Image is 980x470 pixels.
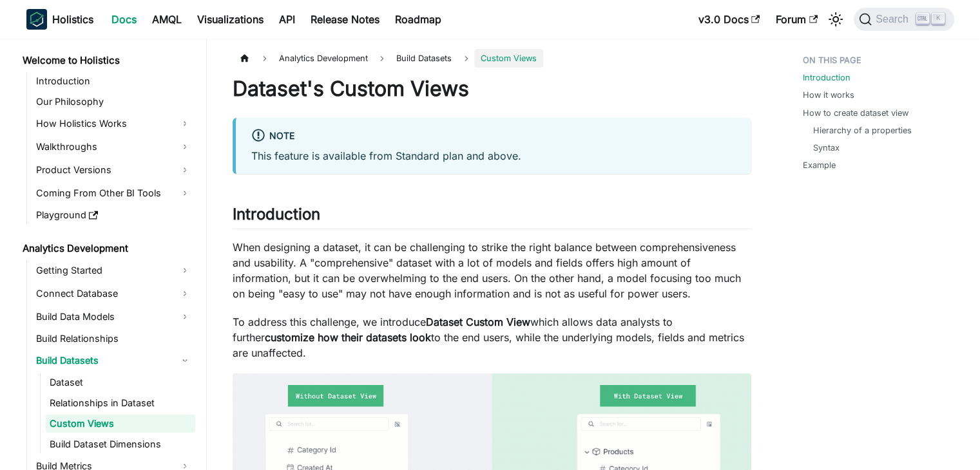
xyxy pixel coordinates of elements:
nav: Docs sidebar [14,39,207,470]
a: Roadmap [387,9,449,30]
a: Build Dataset Dimensions [46,435,195,453]
a: Analytics Development [19,240,195,258]
img: Holistics [26,9,47,30]
a: Build Datasets [32,350,195,371]
div: Note [251,128,736,145]
a: Getting Started [32,260,195,281]
strong: customize how their datasets look [265,331,431,344]
a: Coming From Other BI Tools [32,183,195,203]
a: Connect Database [32,283,195,304]
a: API [271,9,303,30]
a: Product Versions [32,160,195,180]
a: Visualizations [189,9,271,30]
p: When designing a dataset, it can be challenging to strike the right balance between comprehensive... [233,240,751,301]
a: How Holistics Works [32,113,195,134]
a: Hierarchy of a properties [813,124,912,136]
span: Analytics Development [273,49,374,68]
b: Holistics [52,12,93,27]
p: To address this challenge, we introduce which allows data analysts to further to the end users, w... [233,314,751,361]
h1: Dataset's Custom Views [233,76,751,102]
a: Welcome to Holistics [19,52,195,70]
span: Search [872,14,916,25]
a: Relationships in Dataset [46,394,195,412]
a: Our Philosophy [32,93,195,111]
a: Custom Views [46,415,195,433]
a: Release Notes [303,9,387,30]
p: This feature is available from Standard plan and above. [251,148,736,164]
a: Example [803,159,836,171]
a: Build Data Models [32,306,195,327]
a: v3.0 Docs [691,9,768,30]
a: Build Relationships [32,330,195,348]
a: Home page [233,49,257,68]
a: Playground [32,206,195,224]
h2: Introduction [233,205,751,229]
strong: Dataset Custom View [426,315,530,328]
a: HolisticsHolistics [26,9,93,30]
kbd: K [932,13,945,24]
a: Introduction [803,71,850,84]
a: Dataset [46,373,195,391]
a: AMQL [144,9,189,30]
a: Syntax [813,142,840,154]
span: Custom Views [474,49,543,68]
a: Introduction [32,72,195,90]
nav: Breadcrumbs [233,49,751,68]
button: Switch between dark and light mode (currently light mode) [825,9,846,30]
a: How to create dataset view [803,107,908,119]
a: Forum [768,9,825,30]
button: Search (Ctrl+K) [854,8,954,31]
span: Build Datasets [390,49,458,68]
a: Walkthroughs [32,136,195,157]
a: Docs [104,9,144,30]
a: How it works [803,89,854,101]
